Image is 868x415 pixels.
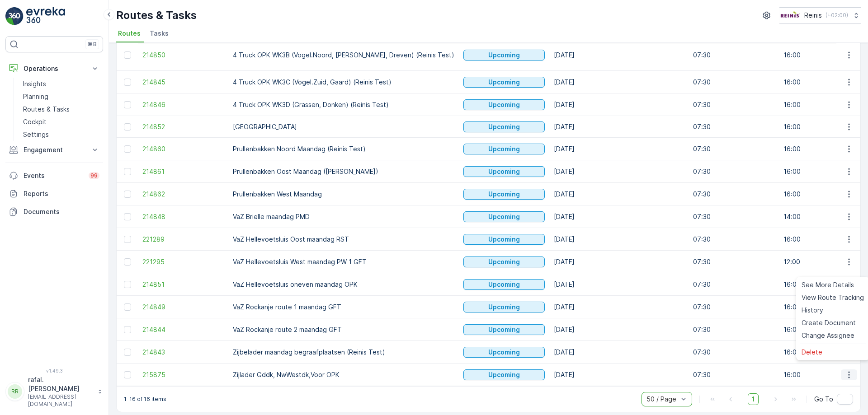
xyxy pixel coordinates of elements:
[463,324,545,335] button: Upcoming
[488,235,520,244] p: Upcoming
[23,79,46,89] p: Insights
[748,393,759,405] span: 1
[124,258,131,266] div: Toggle Row Selected
[142,145,224,154] a: 214860
[5,375,103,408] button: RRrafal.[PERSON_NAME][EMAIL_ADDRESS][DOMAIN_NAME]
[689,341,779,364] td: 07:30
[19,103,103,116] a: Routes & Tasks
[142,212,224,221] span: 214848
[124,303,131,311] div: Toggle Row Selected
[124,79,131,86] div: Toggle Row Selected
[5,167,103,185] a: Events99
[124,396,166,403] p: 1-16 of 16 items
[142,257,224,266] a: 221295
[124,371,131,378] div: Toggle Row Selected
[463,121,545,132] button: Upcoming
[142,280,224,289] span: 214851
[24,189,99,198] p: Reports
[802,348,822,357] span: Delete
[19,128,103,141] a: Settings
[124,281,131,288] div: Toggle Row Selected
[116,8,197,23] p: Routes & Tasks
[549,183,689,205] td: [DATE]
[549,251,689,273] td: [DATE]
[142,190,224,199] a: 214862
[798,279,868,291] a: See More Details
[228,116,459,138] td: [GEOGRAPHIC_DATA]
[19,116,103,128] a: Cockpit
[549,160,689,183] td: [DATE]
[228,183,459,205] td: Prullenbakken West Maandag
[90,172,98,179] p: 99
[689,364,779,386] td: 07:30
[463,279,545,290] button: Upcoming
[488,51,520,60] p: Upcoming
[689,273,779,296] td: 07:30
[5,368,103,373] span: v 1.49.3
[228,205,459,228] td: VaZ Brielle maandag PMD
[549,296,689,318] td: [DATE]
[463,189,545,200] button: Upcoming
[228,296,459,318] td: VaZ Rockanje route 1 maandag GFT
[488,145,520,154] p: Upcoming
[804,11,822,20] p: Reinis
[689,251,779,273] td: 07:30
[142,51,224,60] a: 214850
[549,341,689,364] td: [DATE]
[802,331,854,340] span: Change Assignee
[8,384,22,399] div: RR
[779,10,801,20] img: Reinis-Logo-Vrijstaand_Tekengebied-1-copy2_aBO4n7j.png
[488,257,520,266] p: Upcoming
[689,183,779,205] td: 07:30
[142,167,224,176] a: 214861
[549,205,689,228] td: [DATE]
[463,50,545,61] button: Upcoming
[26,7,65,25] img: logo_light-DOdMpM7g.png
[488,348,520,357] p: Upcoming
[689,160,779,183] td: 07:30
[28,393,93,408] p: [EMAIL_ADDRESS][DOMAIN_NAME]
[5,185,103,203] a: Reports
[142,348,224,357] a: 214843
[549,39,689,71] td: [DATE]
[23,117,47,126] p: Cockpit
[798,291,868,304] a: View Route Tracking
[488,100,520,109] p: Upcoming
[19,90,103,103] a: Planning
[228,93,459,116] td: 4 Truck OPK WK3D (Grassen, Donken) (Reinis Test)
[142,325,224,334] a: 214844
[228,364,459,386] td: Zijlader Gddk, NwWestdk,Voor OPK
[24,207,99,216] p: Documents
[118,29,141,38] span: Routes
[689,39,779,71] td: 07:30
[28,375,93,393] p: rafal.[PERSON_NAME]
[142,235,224,244] a: 221289
[228,273,459,296] td: VaZ Hellevoetsluis oneven maandag OPK
[5,60,103,78] button: Operations
[142,100,224,109] a: 214846
[228,228,459,251] td: VaZ Hellevoetsluis Oost maandag RST
[549,93,689,116] td: [DATE]
[228,341,459,364] td: Zijbelader maandag begraafplaatsen (Reinis Test)
[488,78,520,87] p: Upcoming
[488,280,520,289] p: Upcoming
[124,145,131,153] div: Toggle Row Selected
[488,122,520,131] p: Upcoming
[124,101,131,108] div: Toggle Row Selected
[228,71,459,93] td: 4 Truck OPK WK3C (Vogel.Zuid, Gaard) (Reinis Test)
[463,302,545,312] button: Upcoming
[463,144,545,154] button: Upcoming
[463,234,545,245] button: Upcoming
[802,318,856,327] span: Create Document
[549,318,689,341] td: [DATE]
[689,228,779,251] td: 07:30
[228,251,459,273] td: VaZ Hellevoetsluis West maandag PW 1 GFT
[488,212,520,221] p: Upcoming
[549,273,689,296] td: [DATE]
